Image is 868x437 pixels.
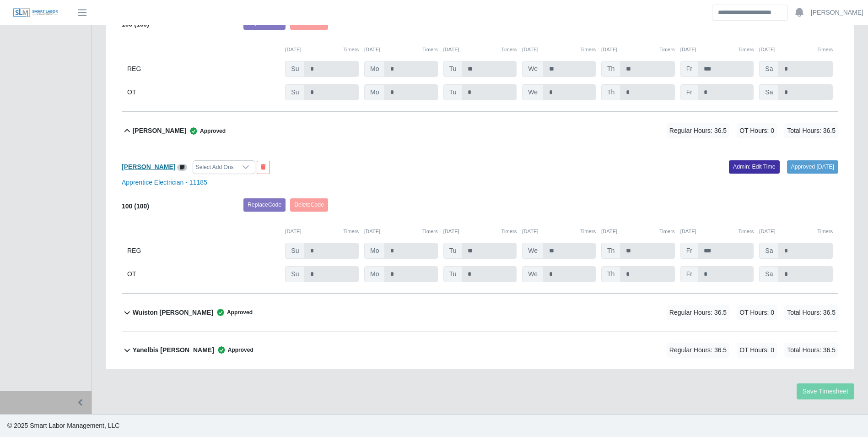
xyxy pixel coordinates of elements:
button: Timers [501,46,517,54]
div: REG [127,61,280,77]
b: Wuiston [PERSON_NAME] [133,308,213,317]
span: Fr [680,266,698,282]
div: [DATE] [522,46,596,54]
span: Su [285,61,305,77]
span: Su [285,84,305,100]
span: Mo [364,243,385,259]
div: [DATE] [285,228,359,235]
span: Approved [214,345,253,355]
span: OT Hours: 0 [737,123,777,138]
img: SLM Logo [13,8,59,18]
button: Timers [817,46,833,54]
button: ReplaceCode [243,198,286,211]
button: Timers [580,46,596,54]
span: Mo [364,61,385,77]
div: REG [127,243,280,259]
b: 100 (100) [122,202,149,210]
span: Tu [443,84,463,100]
div: [DATE] [443,228,517,235]
a: View/Edit Notes [177,163,187,170]
span: Approved [186,126,226,136]
span: Mo [364,266,385,282]
div: OT [127,84,280,100]
span: Fr [680,84,698,100]
span: Sa [759,266,779,282]
span: Mo [364,84,385,100]
div: Select Add Ons [193,161,237,174]
a: [PERSON_NAME] [811,8,863,17]
button: Timers [817,228,833,235]
div: [DATE] [759,46,833,54]
span: Total Hours: 36.5 [784,343,838,358]
span: Total Hours: 36.5 [784,305,838,320]
span: Sa [759,84,779,100]
button: Timers [343,46,359,54]
button: Wuiston [PERSON_NAME] Approved Regular Hours: 36.5 OT Hours: 0 Total Hours: 36.5 [122,294,838,331]
button: Timers [739,228,754,235]
div: [DATE] [364,46,438,54]
span: © 2025 Smart Labor Management, LLC [7,422,119,429]
a: [PERSON_NAME] [122,163,175,170]
span: Tu [443,266,463,282]
button: Timers [422,46,438,54]
div: [DATE] [680,228,754,235]
span: Tu [443,243,463,259]
div: [DATE] [680,46,754,54]
button: Timers [739,46,754,54]
span: Regular Hours: 36.5 [667,343,729,358]
span: Regular Hours: 36.5 [667,305,729,320]
div: [DATE] [601,228,675,235]
button: Yanelbis [PERSON_NAME] Approved Regular Hours: 36.5 OT Hours: 0 Total Hours: 36.5 [122,332,838,369]
span: Total Hours: 36.5 [784,123,838,138]
a: Approved [DATE] [787,160,838,173]
span: We [522,61,544,77]
a: Apprentice Electrician - 11185 [122,179,207,186]
button: Timers [501,228,517,235]
button: DeleteCode [290,198,328,211]
span: Th [601,243,620,259]
span: OT Hours: 0 [737,305,777,320]
button: End Worker & Remove from the Timesheet [257,161,270,174]
button: Timers [580,228,596,235]
input: Search [712,5,788,21]
span: Fr [680,243,698,259]
span: Sa [759,61,779,77]
span: Th [601,61,620,77]
span: Su [285,243,305,259]
span: Tu [443,61,463,77]
span: Regular Hours: 36.5 [667,123,729,138]
span: Sa [759,243,779,259]
span: Th [601,266,620,282]
button: Timers [659,228,675,235]
div: [DATE] [601,46,675,54]
div: [DATE] [285,46,359,54]
span: We [522,84,544,100]
b: Yanelbis [PERSON_NAME] [133,345,214,355]
button: Timers [343,228,359,235]
div: [DATE] [443,46,517,54]
span: Approved [213,308,253,317]
button: Timers [422,228,438,235]
div: [DATE] [759,228,833,235]
button: [PERSON_NAME] Approved Regular Hours: 36.5 OT Hours: 0 Total Hours: 36.5 [122,112,838,149]
span: OT Hours: 0 [737,343,777,358]
span: Th [601,84,620,100]
div: OT [127,266,280,282]
span: Su [285,266,305,282]
button: Timers [659,46,675,54]
span: We [522,243,544,259]
button: Save Timesheet [797,383,854,399]
a: Admin: Edit Time [729,160,780,173]
span: We [522,266,544,282]
b: [PERSON_NAME] [133,126,186,136]
span: Fr [680,61,698,77]
div: [DATE] [364,228,438,235]
div: [DATE] [522,228,596,235]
